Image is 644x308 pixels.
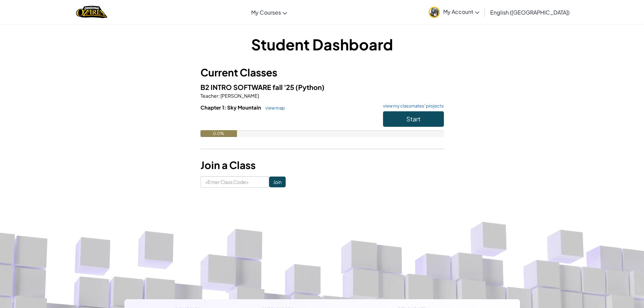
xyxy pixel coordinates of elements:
[76,5,108,19] img: Home
[200,34,444,55] h1: Student Dashboard
[487,3,573,21] a: English ([GEOGRAPHIC_DATA])
[295,83,325,91] span: (Python)
[251,9,281,16] span: My Courses
[200,93,218,99] span: Teacher
[406,115,421,123] span: Start
[200,104,262,111] span: Chapter 1: Sky Mountain
[220,93,259,99] span: [PERSON_NAME]
[383,111,444,127] button: Start
[380,104,444,108] a: view my classmates' projects
[76,5,108,19] a: Ozaria by CodeCombat logo
[443,8,479,15] span: My Account
[262,105,285,111] a: view map
[269,176,286,187] input: Join
[425,1,483,23] a: My Account
[248,3,290,21] a: My Courses
[218,93,220,99] span: :
[429,7,440,18] img: avatar
[490,9,570,16] span: English ([GEOGRAPHIC_DATA])
[200,130,237,137] div: 0.0%
[200,83,295,91] span: B2 INTRO SOFTWARE fall '25
[200,176,269,188] input: <Enter Class Code>
[200,65,444,80] h3: Current Classes
[200,158,444,173] h3: Join a Class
